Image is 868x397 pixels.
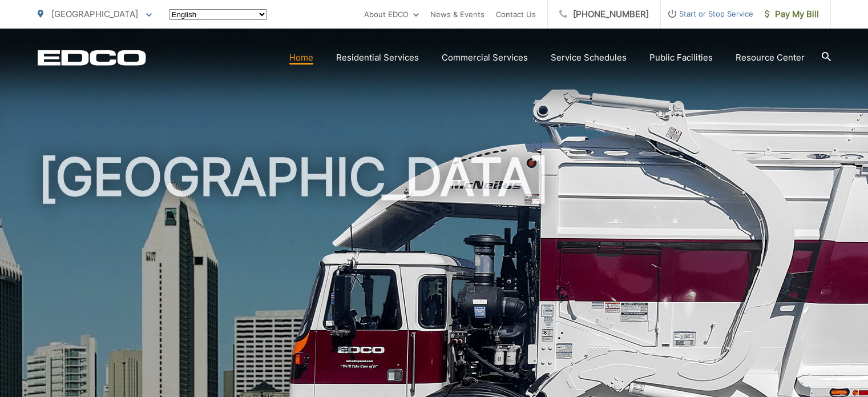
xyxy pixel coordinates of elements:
[364,7,419,21] a: About EDCO
[765,7,819,21] span: Pay My Bill
[551,51,627,65] a: Service Schedules
[430,7,485,21] a: News & Events
[442,51,528,65] a: Commercial Services
[289,51,313,65] a: Home
[169,9,267,20] select: Select a language
[496,7,536,21] a: Contact Us
[649,51,713,65] a: Public Facilities
[38,50,146,66] a: EDCD logo. Return to the homepage.
[736,51,805,65] a: Resource Center
[51,9,138,19] span: [GEOGRAPHIC_DATA]
[336,51,419,65] a: Residential Services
